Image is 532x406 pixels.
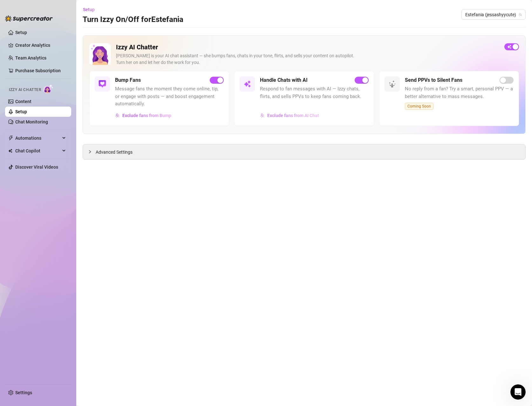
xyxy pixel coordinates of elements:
[388,80,396,88] img: svg%3e
[115,110,172,121] button: Exclude fans from Bump
[15,146,60,156] span: Chat Copilot
[122,113,171,118] span: Exclude fans from Bump
[83,7,95,12] span: Setup
[88,150,92,154] span: collapsed
[115,85,224,108] span: Message fans the moment they come online, tip, or engage with posts — and boost engagement automa...
[15,68,61,73] a: Purchase Subscription
[243,80,251,88] img: svg%3e
[510,384,526,400] iframe: Intercom live chat
[15,99,31,104] a: Content
[267,113,319,118] span: Exclude fans from AI Chat
[8,136,13,141] span: thunderbolt
[15,109,27,114] a: Setup
[116,52,499,66] div: [PERSON_NAME] is your AI chat assistant — she bumps fans, chats in your tone, flirts, and sells y...
[15,119,48,124] a: Chat Monitoring
[83,4,100,15] button: Setup
[115,113,120,118] img: svg%3e
[260,113,265,118] img: svg%3e
[15,390,32,395] a: Settings
[405,103,433,110] span: Coming Soon
[260,110,319,121] button: Exclude fans from AI Chat
[9,87,41,93] span: Izzy AI Chatter
[88,148,96,155] div: collapsed
[83,15,183,25] h3: Turn Izzy On/Off for Estefania
[405,76,462,84] h5: Send PPVs to Silent Fans
[518,13,522,17] span: team
[8,149,12,153] img: Chat Copilot
[44,84,53,94] img: AI Chatter
[260,76,308,84] h5: Handle Chats with AI
[116,43,499,51] h2: Izzy AI Chatter
[5,15,53,22] img: logo-BBDzfeDw.svg
[405,85,514,100] span: No reply from a fan? Try a smart, personal PPV — a better alternative to mass messages.
[99,80,106,88] img: svg%3e
[260,85,369,100] span: Respond to fan messages with AI — Izzy chats, flirts, and sells PPVs to keep fans coming back.
[15,55,46,60] a: Team Analytics
[115,76,141,84] h5: Bump Fans
[465,10,522,19] span: Estefania (jessashyycute)
[15,30,27,35] a: Setup
[15,164,58,170] a: Discover Viral Videos
[89,43,111,65] img: Izzy AI Chatter
[96,149,133,156] span: Advanced Settings
[15,40,66,50] a: Creator Analytics
[15,133,60,143] span: Automations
